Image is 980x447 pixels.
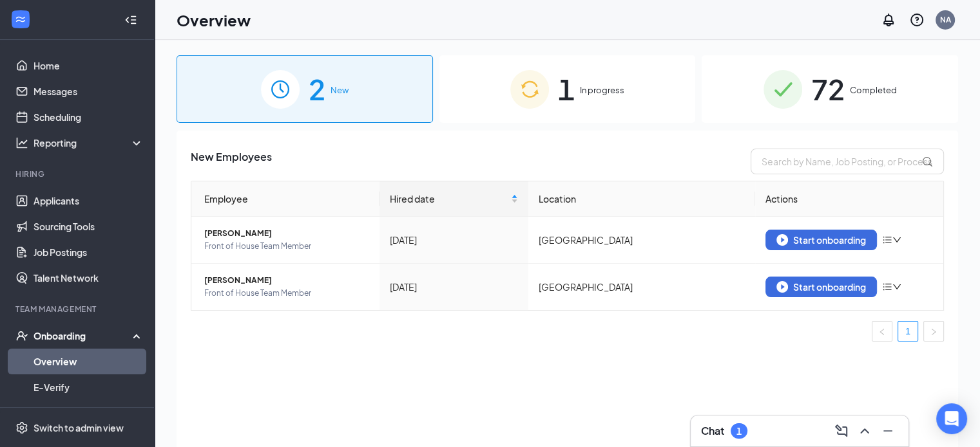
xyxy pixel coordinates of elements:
div: Hiring [15,169,141,179]
div: NA [940,14,951,25]
a: Applicants [34,188,144,214]
svg: Collapse [124,14,137,26]
svg: WorkstreamLogo [14,13,27,26]
span: bars [882,282,892,292]
h3: Chat [701,424,724,438]
span: bars [882,235,892,245]
span: Front of House Team Member [204,287,369,300]
span: right [930,328,937,336]
span: New Employees [191,149,272,174]
button: Start onboarding [765,230,877,250]
input: Search by Name, Job Posting, or Process [751,149,944,174]
span: 1 [558,67,575,111]
li: Previous Page [872,321,892,342]
svg: ComposeMessage [834,423,849,439]
div: [DATE] [390,233,518,247]
svg: ChevronUp [857,423,872,439]
button: ComposeMessage [831,421,852,441]
li: Next Page [923,321,944,342]
a: 1 [898,322,918,341]
a: E-Verify [34,374,144,400]
span: Hired date [390,192,508,206]
div: [DATE] [390,280,518,294]
span: Front of House Team Member [204,240,369,253]
span: 2 [309,67,325,111]
span: [PERSON_NAME] [204,274,369,287]
span: [PERSON_NAME] [204,227,369,240]
svg: Settings [15,421,28,434]
svg: Minimize [880,423,896,439]
div: Switch to admin view [34,421,124,434]
svg: Analysis [15,136,28,149]
div: Reporting [34,136,144,149]
div: Start onboarding [776,234,866,246]
span: down [892,235,901,244]
span: 72 [811,67,845,111]
a: Messages [34,78,144,104]
button: Minimize [878,421,898,441]
a: Scheduling [34,104,144,130]
a: Overview [34,349,144,374]
svg: Notifications [881,12,896,28]
li: 1 [898,321,918,342]
a: Job Postings [34,239,144,265]
svg: QuestionInfo [909,12,925,28]
div: Onboarding [34,329,133,342]
button: ChevronUp [854,421,875,441]
th: Employee [191,181,380,217]
div: Start onboarding [776,281,866,293]
a: Home [34,53,144,78]
div: 1 [736,426,742,437]
button: left [872,321,892,342]
span: In progress [580,84,624,96]
button: Start onboarding [765,277,877,297]
th: Location [528,181,755,217]
a: Talent Network [34,265,144,291]
span: left [878,328,886,336]
a: Onboarding Documents [34,400,144,426]
td: [GEOGRAPHIC_DATA] [528,264,755,310]
span: New [331,84,349,96]
span: down [892,282,901,291]
a: Sourcing Tools [34,214,144,239]
svg: UserCheck [15,329,28,342]
button: right [923,321,944,342]
h1: Overview [177,9,251,31]
td: [GEOGRAPHIC_DATA] [528,217,755,264]
span: Completed [850,84,897,96]
th: Actions [755,181,943,217]
div: Team Management [15,304,141,315]
div: Open Intercom Messenger [936,403,967,434]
